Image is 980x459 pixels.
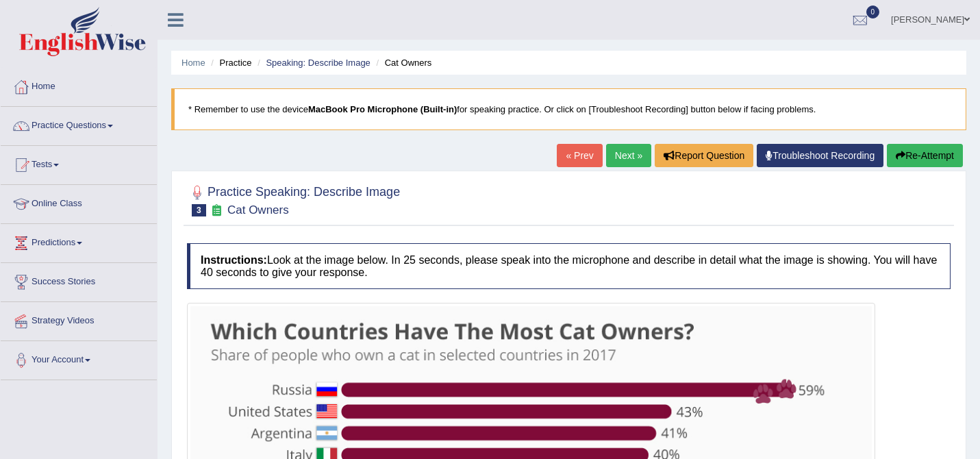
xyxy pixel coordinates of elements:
[1,341,157,375] a: Your Account
[606,144,651,167] a: Next »
[1,263,157,297] a: Success Stories
[266,58,370,68] a: Speaking: Describe Image
[208,56,251,69] li: Practice
[201,254,267,266] b: Instructions:
[227,203,289,216] small: Cat Owners
[887,144,963,167] button: Re-Attempt
[192,204,206,216] span: 3
[373,56,431,69] li: Cat Owners
[187,182,400,216] h2: Practice Speaking: Describe Image
[1,68,157,102] a: Home
[1,302,157,336] a: Strategy Videos
[557,144,602,167] a: « Prev
[1,107,157,141] a: Practice Questions
[866,5,880,18] span: 0
[308,104,457,114] b: MacBook Pro Microphone (Built-in)
[1,224,157,258] a: Predictions
[757,144,883,167] a: Troubleshoot Recording
[655,144,753,167] button: Report Question
[171,88,966,130] blockquote: * Remember to use the device for speaking practice. Or click on [Troubleshoot Recording] button b...
[1,146,157,180] a: Tests
[1,185,157,219] a: Online Class
[181,58,205,68] a: Home
[210,204,224,217] small: Exam occurring question
[187,243,951,289] h4: Look at the image below. In 25 seconds, please speak into the microphone and describe in detail w...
